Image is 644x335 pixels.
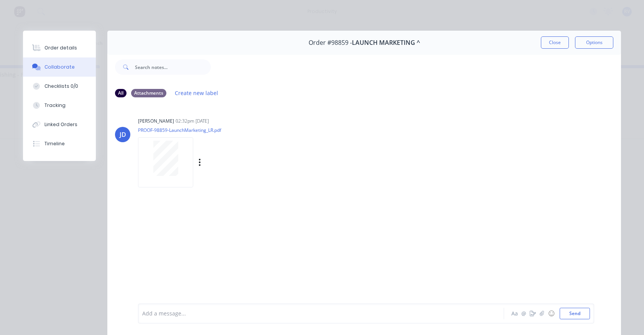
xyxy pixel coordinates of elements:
button: Timeline [23,134,96,153]
button: ☺ [547,309,556,318]
button: Collaborate [23,57,96,77]
div: JD [120,130,126,139]
button: @ [519,309,528,318]
span: LAUNCH MARKETING ^ [352,39,420,46]
button: Options [575,36,613,49]
div: Checklists 0/0 [44,83,78,90]
button: Checklists 0/0 [23,77,96,96]
div: Linked Orders [44,121,77,128]
div: All [115,89,127,97]
button: Close [541,36,569,49]
button: Send [560,308,590,319]
div: Attachments [131,89,166,97]
button: Linked Orders [23,115,96,134]
input: Search notes... [135,59,211,75]
span: Order #98859 - [309,39,352,46]
p: PROOF-98859-LaunchMarketing_LR.pdf [138,127,279,133]
button: Order details [23,38,96,57]
button: Aa [510,309,519,318]
div: 02:32pm [DATE] [176,118,209,125]
button: Create new label [171,88,222,98]
button: Tracking [23,96,96,115]
div: Collaborate [44,64,75,71]
div: [PERSON_NAME] [138,118,174,125]
div: Tracking [44,102,66,109]
div: Timeline [44,140,65,147]
div: Order details [44,44,77,51]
